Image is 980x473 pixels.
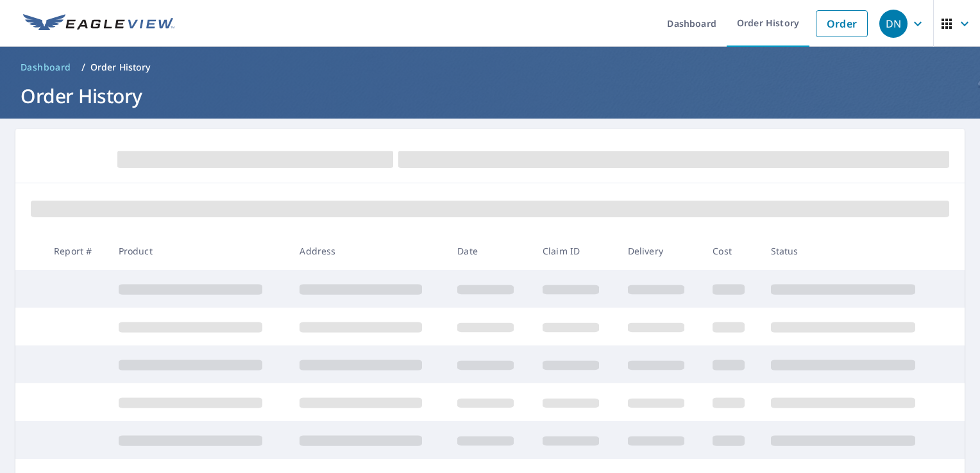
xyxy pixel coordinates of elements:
li: / [81,60,85,75]
h1: Order History [15,83,965,109]
th: Product [108,232,290,270]
th: Claim ID [532,232,618,270]
p: Order History [90,61,151,74]
a: Order [816,10,868,37]
a: Dashboard [15,57,76,78]
th: Status [761,232,942,270]
img: EV Logo [23,14,174,33]
th: Address [289,232,447,270]
span: Dashboard [21,61,71,74]
th: Cost [702,232,760,270]
th: Date [447,232,532,270]
nav: breadcrumb [15,57,965,78]
th: Delivery [618,232,703,270]
div: DN [879,10,908,38]
th: Report # [44,232,108,270]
